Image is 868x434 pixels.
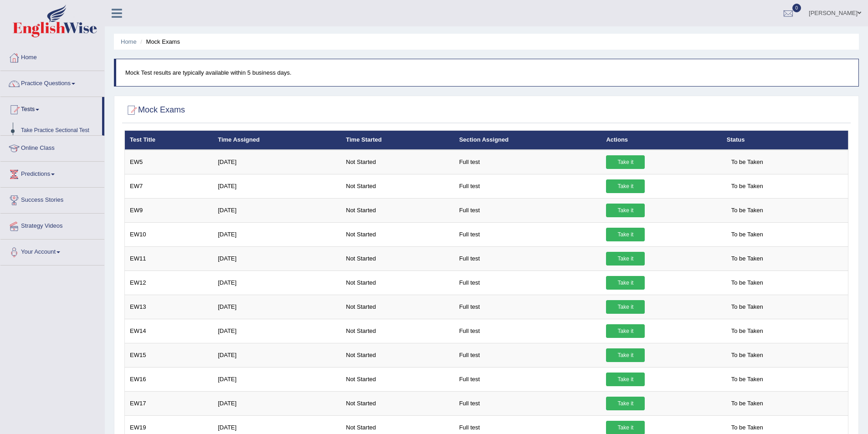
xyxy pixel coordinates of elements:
[454,295,601,319] td: Full test
[727,204,768,217] span: To be Taken
[341,391,454,415] td: Not Started
[341,131,454,150] th: Time Started
[138,37,180,46] li: Mock Exams
[125,246,213,271] td: EW11
[341,367,454,391] td: Not Started
[341,343,454,367] td: Not Started
[341,246,454,271] td: Not Started
[213,319,341,343] td: [DATE]
[0,71,104,94] a: Practice Questions
[125,198,213,222] td: EW9
[727,155,768,169] span: To be Taken
[213,198,341,222] td: [DATE]
[0,214,104,236] a: Strategy Videos
[606,228,645,241] a: Take it
[727,397,768,410] span: To be Taken
[454,271,601,295] td: Full test
[341,222,454,246] td: Not Started
[454,198,601,222] td: Full test
[0,45,104,68] a: Home
[606,252,645,266] a: Take it
[341,174,454,198] td: Not Started
[606,300,645,314] a: Take it
[0,162,104,184] a: Predictions
[0,240,104,262] a: Your Account
[454,150,601,174] td: Full test
[727,373,768,386] span: To be Taken
[125,391,213,415] td: EW17
[213,295,341,319] td: [DATE]
[341,295,454,319] td: Not Started
[17,123,102,139] a: Take Practice Sectional Test
[125,150,213,174] td: EW5
[213,391,341,415] td: [DATE]
[454,174,601,198] td: Full test
[341,271,454,295] td: Not Started
[727,179,768,193] span: To be Taken
[0,97,102,120] a: Tests
[341,198,454,222] td: Not Started
[213,131,341,150] th: Time Assigned
[727,324,768,338] span: To be Taken
[125,271,213,295] td: EW12
[454,319,601,343] td: Full test
[606,397,645,410] a: Take it
[124,103,185,117] h2: Mock Exams
[606,348,645,362] a: Take it
[341,319,454,343] td: Not Started
[454,246,601,271] td: Full test
[606,204,645,217] a: Take it
[213,150,341,174] td: [DATE]
[213,367,341,391] td: [DATE]
[606,179,645,193] a: Take it
[125,131,213,150] th: Test Title
[213,222,341,246] td: [DATE]
[0,136,104,158] a: Online Class
[454,391,601,415] td: Full test
[454,222,601,246] td: Full test
[792,4,801,12] span: 0
[213,246,341,271] td: [DATE]
[727,252,768,266] span: To be Taken
[606,276,645,290] a: Take it
[125,68,849,77] p: Mock Test results are typically available within 5 business days.
[125,343,213,367] td: EW15
[125,367,213,391] td: EW16
[0,188,104,210] a: Success Stories
[125,174,213,198] td: EW7
[727,348,768,362] span: To be Taken
[454,131,601,150] th: Section Assigned
[606,373,645,386] a: Take it
[213,271,341,295] td: [DATE]
[213,343,341,367] td: [DATE]
[601,131,721,150] th: Actions
[125,222,213,246] td: EW10
[606,324,645,338] a: Take it
[121,38,137,45] a: Home
[454,343,601,367] td: Full test
[213,174,341,198] td: [DATE]
[727,228,768,241] span: To be Taken
[454,367,601,391] td: Full test
[341,150,454,174] td: Not Started
[727,300,768,314] span: To be Taken
[125,319,213,343] td: EW14
[722,131,848,150] th: Status
[125,295,213,319] td: EW13
[727,276,768,290] span: To be Taken
[606,155,645,169] a: Take it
